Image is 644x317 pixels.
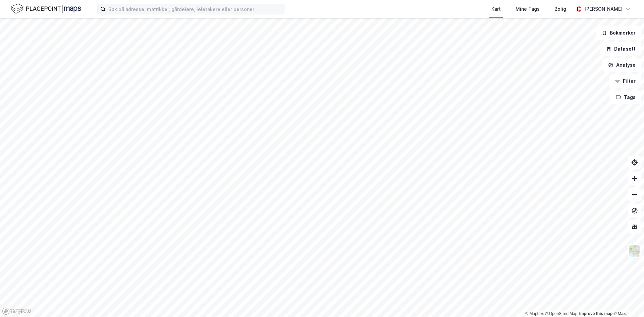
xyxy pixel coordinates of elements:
img: logo.f888ab2527a4732fd821a326f86c7f29.svg [11,3,81,15]
div: Kart [491,5,501,13]
div: Kontrollprogram for chat [610,285,644,317]
div: [PERSON_NAME] [584,5,623,13]
iframe: Chat Widget [610,285,644,317]
div: Mine Tags [516,5,540,13]
input: Søk på adresse, matrikkel, gårdeiere, leietakere eller personer [106,4,285,14]
div: Bolig [554,5,566,13]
